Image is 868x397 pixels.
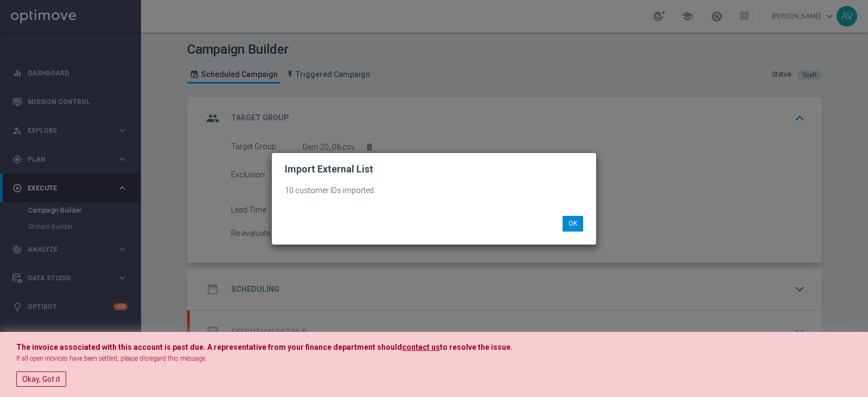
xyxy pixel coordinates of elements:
span: The invoice associated with this account is past due. A representative from your finance departme... [16,343,402,351]
h2: Import External List [285,163,373,175]
p: 10 customer IDs imported. [285,185,583,205]
a: contact us [402,343,440,352]
p: If all open inovices have been settled, please disregard this message. [16,354,852,363]
button: Okay, Got it [16,372,66,387]
span: to resolve the issue. [440,343,513,351]
button: OK [563,216,583,231]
